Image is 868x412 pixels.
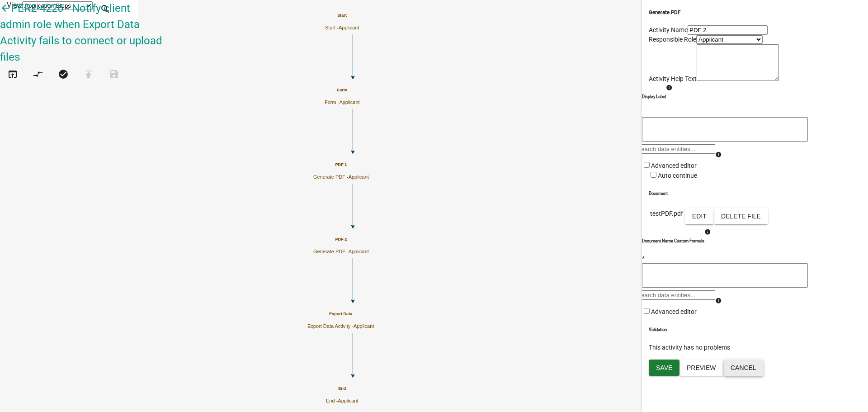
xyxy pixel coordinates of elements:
button: Save [101,65,127,85]
p: testPDF.pdf [650,209,683,218]
i: compare_arrows [33,69,43,81]
i: check_circle [58,69,69,81]
label: Activity Help Text [649,75,697,82]
i: save [108,69,119,81]
p: This activity has no problems [649,343,861,352]
i: info [715,298,722,304]
i: open_in_browser [7,69,18,81]
i: publish [83,69,94,81]
button: Preview [679,360,723,376]
label: Responsible Role [649,36,696,43]
button: Auto Layout [25,65,51,85]
i: info [666,85,672,91]
input: Advanced editor [644,162,650,168]
button: Delete File [714,208,768,224]
label: Advanced editor [642,162,697,169]
label: Advanced editor [642,308,697,315]
button: Edit [685,208,714,224]
input: Search data entities... [635,290,715,300]
i: info [715,152,722,158]
label: Activity Name [649,26,688,33]
button: No problems [51,65,76,85]
button: Cancel [723,360,764,376]
h6: Validation [649,327,861,333]
i: info [704,229,711,235]
label: Auto continue [649,172,697,179]
h6: Document [649,190,861,197]
button: Save [649,360,679,376]
input: Auto continue [651,172,656,178]
span: Save [656,364,672,371]
input: Search data entities... [635,144,715,154]
button: Publish [76,65,101,85]
h6: Document Name Custom Formula [642,238,704,244]
h5: Generate PDF [649,9,861,16]
h6: Display Label [642,94,666,100]
input: Advanced editor [644,308,650,314]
